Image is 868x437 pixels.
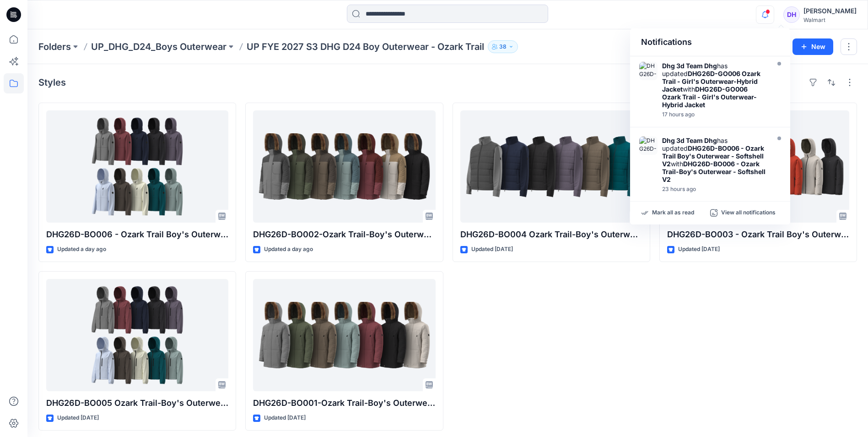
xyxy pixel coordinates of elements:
button: New [793,38,833,55]
div: Wednesday, September 17, 2025 02:59 [662,186,767,192]
strong: Dhg 3d Team Dhg [662,62,717,70]
h4: Styles [38,77,66,88]
strong: DHG26D-GO006 Ozark Trail - Girl's Outerwear-Hybrid Jacket [662,70,760,93]
p: DHG26D-BO005 Ozark Trail-Boy's Outerwear - Softshell V1 [46,397,228,410]
div: [PERSON_NAME] [803,5,857,16]
p: Updated [DATE] [678,245,720,254]
div: has updated with [662,62,767,109]
img: DHG26D-GO006 Ozark Trail - Girl's Outerwear-Hybrid Jacket [639,62,658,80]
p: Mark all as read [652,209,694,217]
a: DHG26D-BO005 Ozark Trail-Boy's Outerwear - Softshell V1 [46,279,228,391]
strong: DHG26D-BO006 - Ozark Trail-Boy's Outerwear - Softshell V2 [662,160,766,183]
p: DHG26D-BO006 - Ozark Trail Boy's Outerwear - Softshell V2 [46,228,228,241]
p: DHG26D-BO001-Ozark Trail-Boy's Outerwear - Parka Jkt V1 [253,397,435,410]
p: Updated [DATE] [57,413,99,423]
p: Updated [DATE] [264,413,306,423]
a: DHG26D-BO006 - Ozark Trail Boy's Outerwear - Softshell V2 [46,110,228,223]
a: DHG26D-BO001-Ozark Trail-Boy's Outerwear - Parka Jkt V1 [253,279,435,391]
p: DHG26D-BO004 Ozark Trail-Boy's Outerwear - Hybrid Jacket Opt.1 [460,228,642,241]
a: DHG26D-BO002-Ozark Trail-Boy's Outerwear - Parka Jkt V2 Opt 2 [253,110,435,223]
p: View all notifications [721,209,776,217]
strong: DHG26D-BO006 - Ozark Trail Boy's Outerwear - Softshell V2 [662,144,764,168]
p: UP FYE 2027 S3 DHG D24 Boy Outerwear - Ozark Trail [247,40,484,53]
p: Updated a day ago [57,245,106,254]
div: has updated with [662,137,767,183]
a: UP_DHG_D24_Boys Outerwear [91,40,226,53]
p: Updated a day ago [264,245,313,254]
p: DHG26D-BO002-Ozark Trail-Boy's Outerwear - Parka Jkt V2 Opt 2 [253,228,435,241]
div: Wednesday, September 17, 2025 08:50 [662,111,767,118]
a: DHG26D-BO004 Ozark Trail-Boy's Outerwear - Hybrid Jacket Opt.1 [460,110,642,223]
p: Updated [DATE] [471,245,513,254]
div: Notifications [630,28,790,56]
p: DHG26D-BO003 - Ozark Trail Boy's Outerwear - Performance Jacket Opt 2 [667,228,849,241]
strong: DHG26D-GO006 Ozark Trail - Girl's Outerwear-Hybrid Jacket [662,85,757,109]
a: Folders [38,40,71,53]
strong: Dhg 3d Team Dhg [662,137,717,144]
div: Walmart [803,16,857,23]
button: 38 [488,40,518,53]
img: DHG26D-BO006 - Ozark Trail-Boy's Outerwear - Softshell V2 [639,137,658,155]
p: 38 [499,42,507,52]
div: DH [783,6,800,23]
